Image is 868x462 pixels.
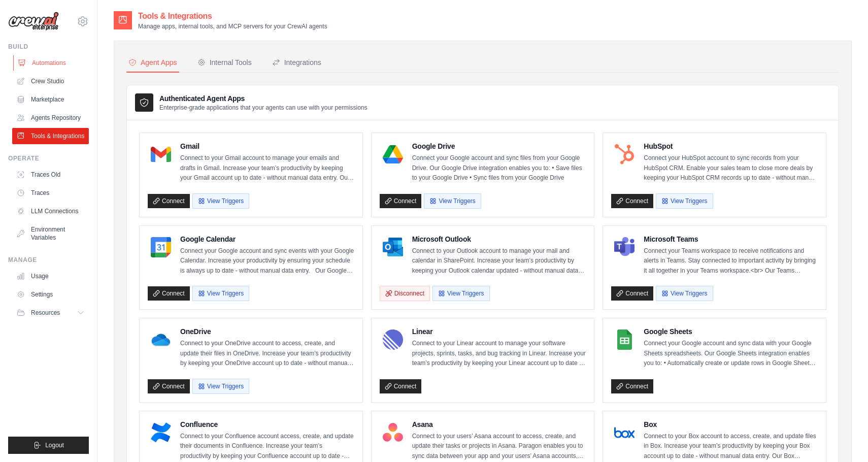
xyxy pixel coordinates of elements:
div: Manage [8,256,89,264]
h2: Tools & Integrations [138,10,327,22]
p: Connect your Google account and sync events with your Google Calendar. Increase your productivity... [180,246,354,276]
div: Integrations [272,57,321,68]
img: OneDrive Logo [151,329,171,350]
p: Connect to your Box account to access, create, and update files in Box. Increase your team’s prod... [644,432,818,461]
button: Logout [8,437,89,454]
h4: Confluence [180,419,354,430]
p: Connect your HubSpot account to sync records from your HubSpot CRM. Enable your sales team to clo... [644,153,818,183]
h4: Google Sheets [644,326,818,337]
p: Connect to your Confluence account access, create, and update their documents in Confluence. Incr... [180,432,354,461]
div: Build [8,43,89,51]
p: Connect to your users’ Asana account to access, create, and update their tasks or projects in Asa... [412,432,586,461]
button: Integrations [270,53,323,73]
img: Box Logo [614,422,635,443]
p: Enterprise-grade applications that your agents can use with your permissions [159,104,368,112]
a: Settings [12,286,89,303]
a: LLM Connections [12,203,89,219]
img: Microsoft Outlook Logo [383,237,403,257]
p: Connect your Teams workspace to receive notifications and alerts in Teams. Stay connected to impo... [644,246,818,276]
a: Connect [148,194,190,208]
a: Connect [380,194,422,208]
img: Confluence Logo [151,422,171,443]
img: Gmail Logo [151,144,171,164]
span: Logout [45,441,64,449]
img: HubSpot Logo [614,144,635,164]
img: Google Drive Logo [383,144,403,164]
button: View Triggers [192,193,249,209]
div: Operate [8,154,89,162]
h4: HubSpot [644,141,818,151]
h4: Google Drive [412,141,586,151]
button: Disconnect [380,286,430,301]
img: Microsoft Teams Logo [614,237,635,257]
a: Usage [12,268,89,284]
h4: Gmail [180,141,354,151]
h4: OneDrive [180,326,354,337]
a: Connect [611,286,653,301]
a: Traces Old [12,167,89,183]
button: Internal Tools [195,53,254,73]
p: Connect to your OneDrive account to access, create, and update their files in OneDrive. Increase ... [180,339,354,369]
p: Connect your Google account and sync files from your Google Drive. Our Google Drive integration e... [412,153,586,183]
a: Crew Studio [12,73,89,89]
a: Connect [611,379,653,393]
h4: Microsoft Teams [644,234,818,244]
a: Agents Repository [12,110,89,126]
a: Environment Variables [12,221,89,246]
p: Connect to your Outlook account to manage your mail and calendar in SharePoint. Increase your tea... [412,246,586,276]
div: Agent Apps [128,57,177,68]
a: Traces [12,185,89,201]
h4: Box [644,419,818,430]
button: Agent Apps [126,53,179,73]
a: Connect [611,194,653,208]
img: Linear Logo [383,329,403,350]
h4: Google Calendar [180,234,354,244]
div: Internal Tools [197,57,252,68]
p: Connect to your Gmail account to manage your emails and drafts in Gmail. Increase your team’s pro... [180,153,354,183]
p: Manage apps, internal tools, and MCP servers for your CrewAI agents [138,22,327,30]
img: Google Calendar Logo [151,237,171,257]
h4: Asana [412,419,586,430]
p: Connect to your Linear account to manage your software projects, sprints, tasks, and bug tracking... [412,339,586,369]
a: Marketplace [12,91,89,108]
span: Resources [31,309,60,317]
a: Automations [13,55,90,71]
a: Tools & Integrations [12,128,89,144]
img: Google Sheets Logo [614,329,635,350]
a: Connect [380,379,422,393]
h4: Microsoft Outlook [412,234,586,244]
button: View Triggers [656,193,713,209]
img: Logo [8,12,59,31]
a: Connect [148,379,190,393]
a: Connect [148,286,190,301]
h4: Linear [412,326,586,337]
button: View Triggers [192,379,249,394]
button: Resources [12,305,89,321]
button: View Triggers [656,286,713,301]
p: Connect your Google account and sync data with your Google Sheets spreadsheets. Our Google Sheets... [644,339,818,369]
h3: Authenticated Agent Apps [159,93,368,104]
button: View Triggers [432,286,489,301]
img: Asana Logo [383,422,403,443]
button: View Triggers [424,193,481,209]
button: View Triggers [192,286,249,301]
